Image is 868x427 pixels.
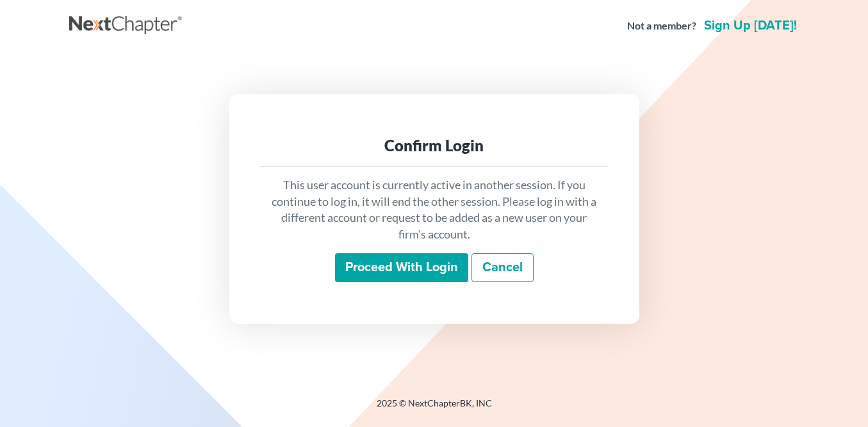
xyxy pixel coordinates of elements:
a: Cancel [471,253,534,283]
p: This user account is currently active in another session. If you continue to log in, it will end ... [270,177,598,243]
div: Confirm Login [270,135,598,156]
strong: Not a member? [627,19,696,33]
a: Sign up [DATE]! [701,19,799,32]
div: 2025 © NextChapterBK, INC [69,397,799,420]
input: Proceed with login [335,253,468,283]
